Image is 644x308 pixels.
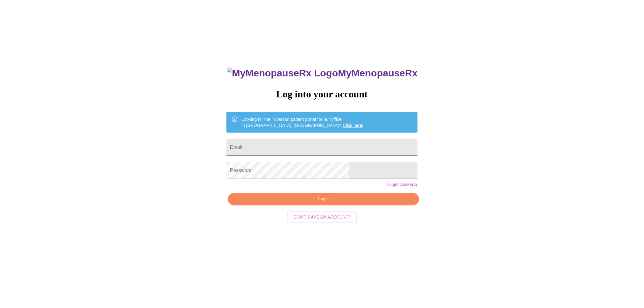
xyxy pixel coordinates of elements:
a: Forgot password? [387,182,418,187]
h3: MyMenopauseRx [227,68,418,79]
img: MyMenopauseRx Logo [227,68,338,79]
button: Don't have an account? [287,212,357,223]
span: Login [235,195,412,203]
div: Looking for the in person patient portal for our office in [GEOGRAPHIC_DATA], [GEOGRAPHIC_DATA]? [242,114,364,131]
h3: Log into your account [226,89,418,100]
span: Don't have an account? [294,214,351,221]
button: Login [228,193,419,205]
a: Click here! [343,123,364,128]
a: Don't have an account? [285,214,359,219]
